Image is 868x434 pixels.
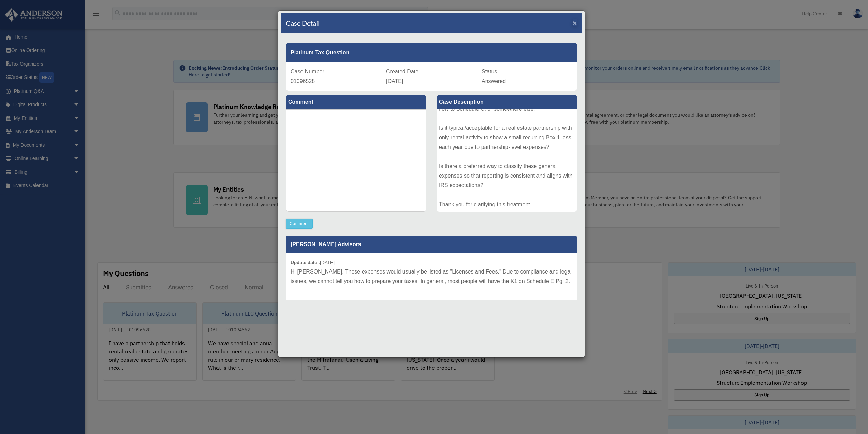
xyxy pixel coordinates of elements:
[286,18,320,28] h4: Case Detail
[291,267,572,286] p: Hi [PERSON_NAME], These expenses would usually be listed as "Licenses and Fees." Due to complianc...
[386,69,418,74] span: Created Date
[286,219,313,229] button: Comment
[573,19,577,27] span: ×
[286,43,577,62] div: Platinum Tax Question
[286,95,426,109] label: Comment
[437,95,577,109] label: Case Description
[437,109,577,212] div: I have a partnership that holds rental real estate and generates only passive income. We report i...
[573,19,577,26] button: Close
[291,260,320,265] b: Update date :
[291,260,335,265] small: [DATE]
[386,78,403,84] span: [DATE]
[482,78,506,84] span: Answered
[286,236,577,253] p: [PERSON_NAME] Advisors
[291,69,324,74] span: Case Number
[482,69,497,74] span: Status
[291,78,315,84] span: 01096528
